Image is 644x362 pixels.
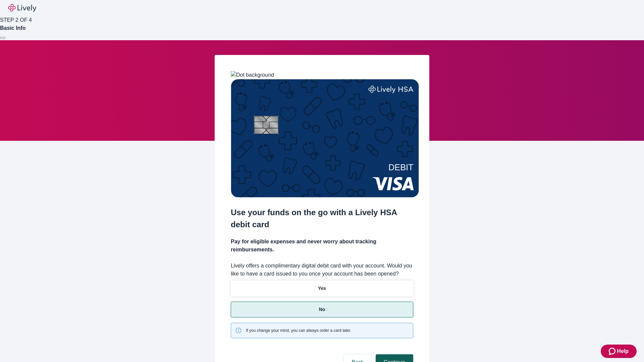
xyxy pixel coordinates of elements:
span: Help [617,347,629,355]
p: Yes [318,285,326,292]
label: Lively offers a complimentary digital debit card with your account. Would you like to have a card... [231,262,413,278]
button: No [231,302,413,317]
p: No [319,306,325,313]
img: Lively [8,4,36,12]
img: Dot background [231,71,274,79]
svg: Zendesk support icon [609,347,617,355]
span: If you change your mind, you can always order a card later. [246,327,351,334]
h4: Pay for eligible expenses and never worry about tracking reimbursements. [231,238,413,254]
h2: Use your funds on the go with a Lively HSA debit card [231,206,413,231]
button: Zendesk support iconHelp [601,345,637,358]
img: Debit card [231,79,419,197]
button: Yes [231,281,413,296]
